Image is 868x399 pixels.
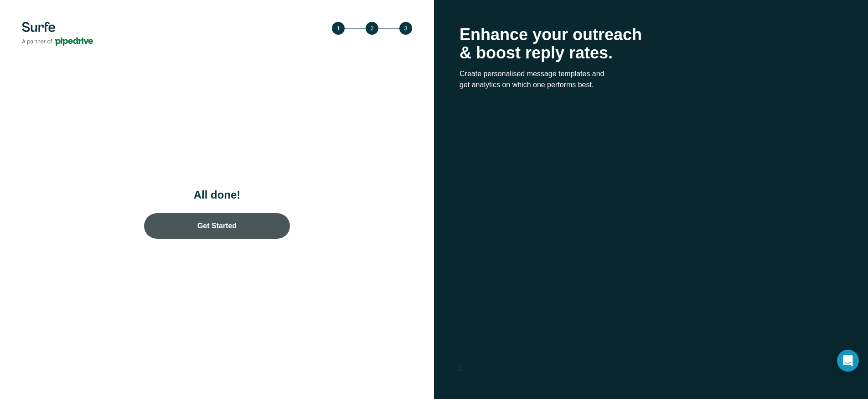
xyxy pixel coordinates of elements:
p: get analytics on which one performs best. [460,79,842,90]
p: & boost reply rates. [460,44,842,62]
img: Step 3 [332,22,412,35]
a: Get Started [144,213,290,239]
p: Enhance your outreach [460,26,842,44]
h1: All done! [126,188,308,202]
div: Open Intercom Messenger [837,350,859,372]
p: Create personalised message templates and [460,68,842,79]
img: Surfe's logo [22,22,93,46]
